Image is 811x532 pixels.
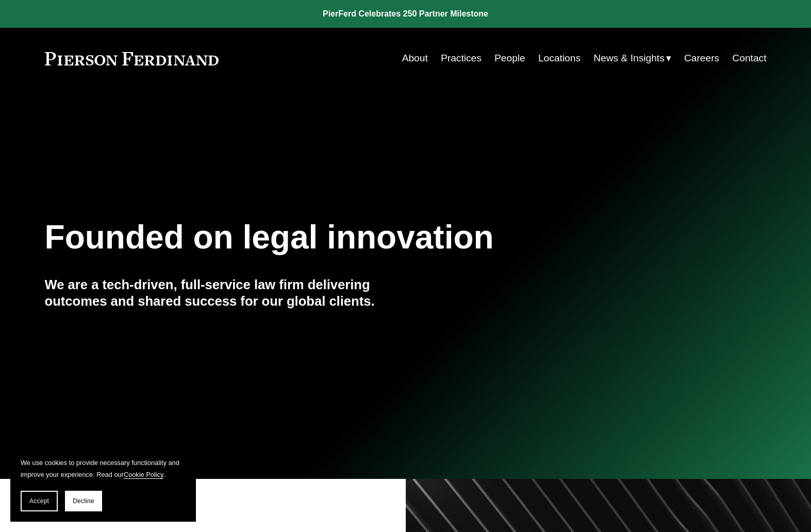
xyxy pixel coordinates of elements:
[593,49,665,68] span: News & Insights
[732,48,766,68] a: Contact
[538,48,581,68] a: Locations
[402,48,428,68] a: About
[494,48,525,68] a: People
[593,48,671,68] a: folder dropdown
[10,446,196,522] section: Cookie banner
[441,48,482,68] a: Practices
[29,497,49,505] span: Accept
[45,276,406,310] h4: We are a tech-driven, full-service law firm delivering outcomes and shared success for our global...
[73,497,94,505] span: Decline
[21,491,58,511] button: Accept
[684,48,719,68] a: Careers
[45,219,647,256] h1: Founded on legal innovation
[21,457,186,480] p: We use cookies to provide necessary functionality and improve your experience. Read our .
[124,471,163,478] a: Cookie Policy
[65,491,102,511] button: Decline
